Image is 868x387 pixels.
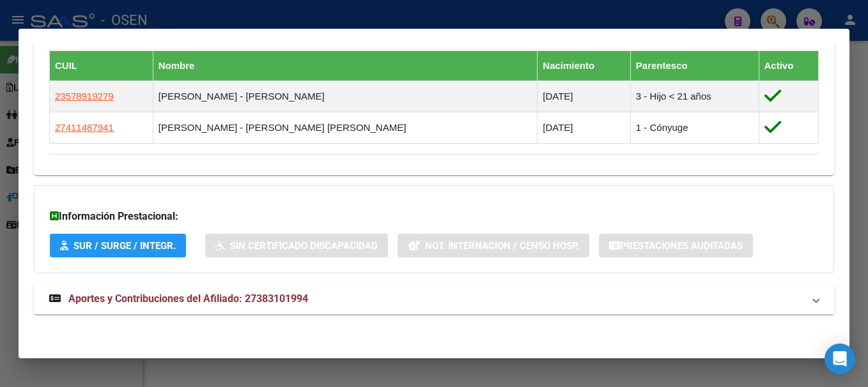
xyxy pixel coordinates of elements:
mat-expansion-panel-header: Aportes y Contribuciones del Afiliado: 27383101994 [34,284,834,314]
div: Open Intercom Messenger [825,344,855,374]
span: SUR / SURGE / INTEGR. [74,240,176,252]
td: [DATE] [538,80,631,112]
th: Activo [759,50,818,80]
h3: Información Prestacional: [50,209,818,224]
td: 3 - Hijo < 21 años [630,80,759,112]
td: [DATE] [538,112,631,143]
span: Sin Certificado Discapacidad [230,240,378,252]
button: Sin Certificado Discapacidad [205,234,388,257]
span: 27411487941 [55,122,114,133]
th: Nacimiento [538,50,631,80]
td: [PERSON_NAME] - [PERSON_NAME] [PERSON_NAME] [153,112,538,143]
button: Not. Internacion / Censo Hosp. [398,234,589,257]
th: Parentesco [630,50,759,80]
button: Prestaciones Auditadas [599,234,753,257]
button: SUR / SURGE / INTEGR. [50,234,186,257]
span: Aportes y Contribuciones del Afiliado: 27383101994 [68,292,308,305]
span: Prestaciones Auditadas [620,240,743,252]
td: [PERSON_NAME] - [PERSON_NAME] [153,80,538,112]
th: CUIL [50,50,153,80]
span: 23578919279 [55,91,114,102]
span: Not. Internacion / Censo Hosp. [425,240,579,252]
td: 1 - Cónyuge [630,112,759,143]
th: Nombre [153,50,538,80]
